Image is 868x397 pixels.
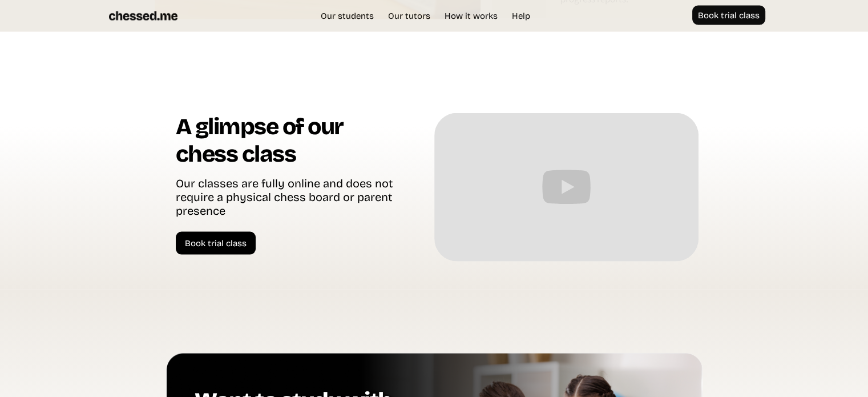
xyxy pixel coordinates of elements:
[692,6,765,25] a: Book trial class
[176,177,400,220] div: Our classes are fully online and does not require a physical chess board or parent presence
[506,10,536,22] a: Help
[176,113,400,177] h1: A glimpse of our chess class
[176,232,256,255] a: Book trial class
[439,10,503,22] a: How it works
[434,113,699,262] iframe: Chessed Online Chess Class Preview: Try a Trial Class Today!
[382,10,436,22] a: Our tutors
[315,10,380,22] a: Our students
